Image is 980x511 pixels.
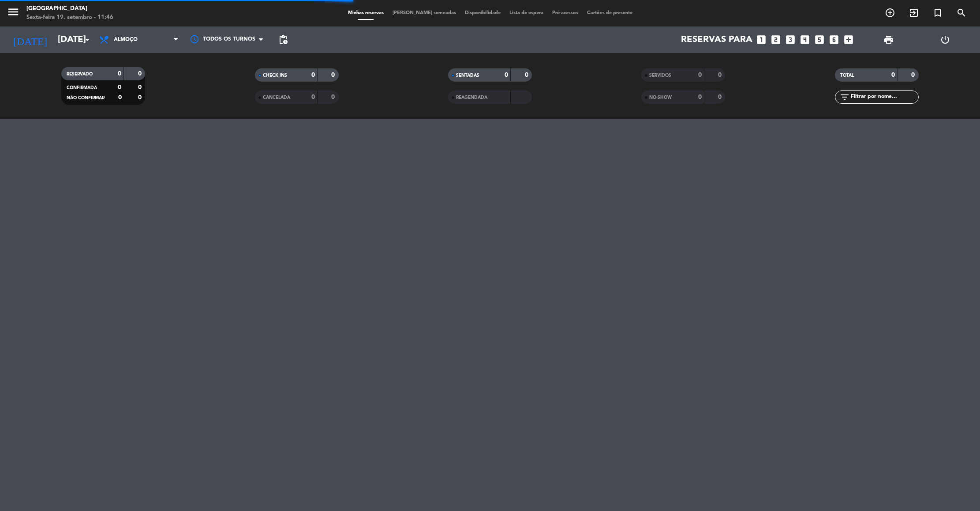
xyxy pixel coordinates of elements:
span: Disponibilidade [460,11,505,15]
i: add_circle_outline [885,8,895,18]
span: REAGENDADA [456,95,487,100]
strong: 0 [698,94,702,100]
strong: 0 [525,72,530,78]
span: Reservas para [681,34,752,45]
strong: 0 [718,72,723,78]
button: menu [7,5,20,22]
i: looks_two [770,34,782,45]
span: Pré-acessos [548,11,583,15]
i: arrow_drop_down [82,34,93,45]
strong: 0 [118,84,121,90]
div: [GEOGRAPHIC_DATA] [26,4,113,13]
i: filter_list [839,92,850,102]
i: add_box [843,34,854,45]
strong: 0 [118,94,122,101]
input: Filtrar por nome... [850,92,918,102]
div: Sexta-feira 19. setembro - 11:46 [26,13,113,22]
span: CANCELADA [263,95,290,100]
span: Cartões de presente [583,11,637,15]
strong: 0 [911,72,916,78]
i: looks_5 [814,34,825,45]
strong: 0 [138,71,143,77]
i: looks_one [756,34,767,45]
span: NÃO CONFIRMAR [67,96,105,100]
span: TOTAL [840,73,854,78]
strong: 0 [331,72,337,78]
span: SERVIDOS [649,73,671,78]
strong: 0 [311,72,315,78]
span: NO-SHOW [649,95,672,100]
strong: 0 [138,94,143,101]
div: LOG OUT [917,26,973,53]
span: SENTADAS [456,73,479,78]
i: turned_in_not [932,8,943,18]
i: looks_3 [785,34,796,45]
strong: 0 [311,94,315,100]
i: menu [7,5,20,19]
strong: 0 [331,94,337,100]
strong: 0 [698,72,702,78]
strong: 0 [505,72,508,78]
span: Minhas reservas [344,11,388,15]
span: Almoço [114,37,138,43]
strong: 0 [718,94,723,100]
strong: 0 [118,71,121,77]
i: [DATE] [7,30,53,49]
i: looks_4 [799,34,811,45]
span: CONFIRMADA [67,86,97,90]
span: RESERVAR MESA [878,5,902,20]
span: RESERVADO [67,72,93,76]
span: CHECK INS [263,73,287,78]
i: power_settings_new [940,34,950,45]
span: Lista de espera [505,11,548,15]
span: Reserva especial [926,5,950,20]
span: pending_actions [278,34,288,45]
i: looks_6 [828,34,840,45]
strong: 0 [891,72,895,78]
span: PESQUISA [950,5,973,20]
strong: 0 [138,84,143,90]
i: exit_to_app [909,8,919,18]
span: WALK IN [902,5,926,20]
i: search [956,8,967,18]
span: [PERSON_NAME] semeadas [388,11,460,15]
span: print [883,34,894,45]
